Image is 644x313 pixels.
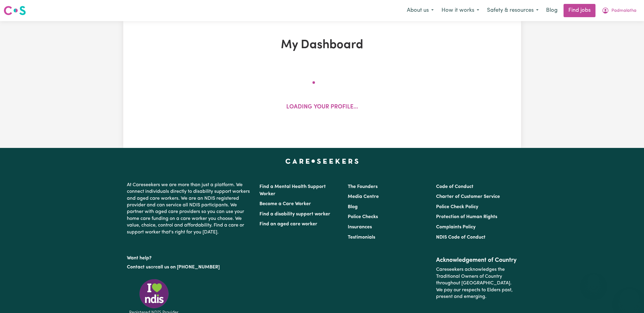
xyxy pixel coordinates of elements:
[259,202,311,206] a: Become a Care Worker
[259,222,317,227] a: Find an aged care worker
[285,159,359,164] a: Careseekers home page
[127,265,151,270] a: Contact us
[348,214,378,219] a: Police Checks
[436,225,476,230] a: Complaints Policy
[348,194,379,199] a: Media Centre
[436,194,500,199] a: Charter of Customer Service
[436,235,485,240] a: NDIS Code of Conduct
[598,4,640,17] button: My Account
[438,4,483,17] button: How it works
[620,289,639,308] iframe: Button to launch messaging window
[127,252,252,261] p: Want help?
[259,212,330,217] a: Find a disability support worker
[193,38,451,52] h1: My Dashboard
[4,5,26,16] img: Careseekers logo
[611,8,636,14] span: Padmalatha
[436,184,473,189] a: Code of Conduct
[436,205,478,209] a: Police Check Policy
[436,214,497,219] a: Protection of Human Rights
[542,4,561,17] a: Blog
[259,184,326,196] a: Find a Mental Health Support Worker
[348,235,375,240] a: Testimonials
[403,4,438,17] button: About us
[286,103,358,112] p: Loading your profile...
[436,257,517,264] h2: Acknowledgement of Country
[155,265,220,270] a: call us on [PHONE_NUMBER]
[4,4,26,17] a: Careseekers logo
[483,4,542,17] button: Safety & resources
[436,264,517,302] p: Careseekers acknowledges the Traditional Owners of Country throughout [GEOGRAPHIC_DATA]. We pay o...
[127,179,252,238] p: At Careseekers we are more than just a platform. We connect individuals directly to disability su...
[127,261,252,273] p: or
[348,225,372,230] a: Insurances
[348,184,378,189] a: The Founders
[564,4,595,17] a: Find jobs
[588,274,600,286] iframe: Close message
[348,205,358,209] a: Blog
